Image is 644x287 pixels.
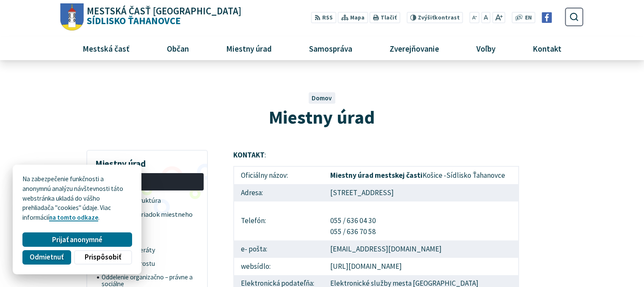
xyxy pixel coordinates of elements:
[102,257,199,270] span: Kancelária starostu
[90,193,204,207] a: Organizačná štruktúra
[370,12,400,23] button: Tlačiť
[22,250,71,265] button: Odmietnuť
[311,12,336,23] a: RSS
[323,184,519,201] td: [STREET_ADDRESS]
[306,37,355,60] span: Samospráva
[481,12,490,23] button: Nastaviť pôvodnú veľkosť písma
[461,37,511,60] a: Voľby
[323,240,519,258] td: [EMAIL_ADDRESS][DOMAIN_NAME]
[97,257,204,270] a: Kancelária starostu
[90,173,204,190] a: Štruktúra
[90,207,204,229] a: Organizačný poriadok miestneho úradu
[95,207,199,229] span: Organizačný poriadok miestneho úradu
[406,12,463,23] button: Zvýšiťkontrast
[386,37,442,60] span: Zverejňovanie
[517,37,577,60] a: Kontakt
[234,166,323,184] td: Oficiálny názov:
[542,12,552,23] img: Prejsť na Facebook stránku
[418,14,434,21] span: Zvýšiť
[350,14,365,22] span: Mapa
[330,216,376,225] a: 055 / 636 04 30
[323,258,519,275] td: [URL][DOMAIN_NAME]
[52,235,102,244] span: Prijať anonymné
[90,152,204,170] h3: Miestny úrad
[95,229,199,243] span: Prednosta MÚ
[95,193,199,207] span: Organizačná štruktúra
[525,14,532,22] span: EN
[473,37,499,60] span: Voľby
[90,243,204,257] a: Oddelenia a referáty
[470,12,480,23] button: Zmenšiť veľkosť písma
[530,37,565,60] span: Kontakt
[95,243,199,257] span: Oddelenia a referáty
[233,150,519,161] p: :
[49,213,98,221] a: na tomto odkaze
[234,201,323,240] td: Telefón:
[22,174,132,223] p: Na zabezpečenie funkčnosti a anonymnú analýzu návštevnosti táto webstránka ukladá do vášho prehli...
[269,105,375,129] span: Miestny úrad
[523,14,534,22] a: EN
[84,6,242,26] span: Sídlisko Ťahanovce
[74,250,132,265] button: Prispôsobiť
[87,6,241,16] span: Mestská časť [GEOGRAPHIC_DATA]
[312,94,332,102] a: Domov
[67,37,145,60] a: Mestská časť
[322,14,333,22] span: RSS
[323,166,519,184] td: Košice -Sídlisko Ťahanovce
[294,37,368,60] a: Samospráva
[95,175,199,189] span: Štruktúra
[234,184,323,201] td: Adresa:
[374,37,455,60] a: Zverejňovanie
[233,150,265,160] strong: KONTAKT
[90,229,204,243] a: Prednosta MÚ
[418,14,460,21] span: kontrast
[492,12,505,23] button: Zväčšiť veľkosť písma
[381,14,397,21] span: Tlačiť
[234,258,323,275] td: websídlo:
[330,227,376,236] a: 055 / 636 70 58
[163,37,192,60] span: Občan
[223,37,275,60] span: Miestny úrad
[22,232,132,247] button: Prijať anonymné
[79,37,133,60] span: Mestská časť
[61,3,84,31] img: Prejsť na domovskú stránku
[234,240,323,258] td: e- pošta:
[30,253,64,262] span: Odmietnuť
[61,3,241,31] a: Logo Sídlisko Ťahanovce, prejsť na domovskú stránku.
[85,253,121,262] span: Prispôsobiť
[210,37,287,60] a: Miestny úrad
[330,171,423,180] strong: Miestny úrad mestskej časti
[151,37,204,60] a: Občan
[338,12,368,23] a: Mapa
